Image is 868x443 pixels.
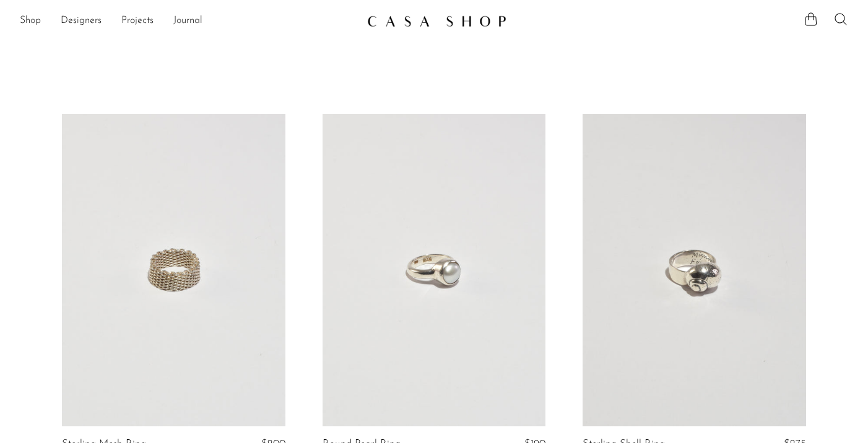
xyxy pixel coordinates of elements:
[121,13,154,29] a: Projects
[20,13,41,29] a: Shop
[20,11,357,32] ul: NEW HEADER MENU
[61,13,102,29] a: Designers
[20,11,357,32] nav: Desktop navigation
[173,13,202,29] a: Journal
